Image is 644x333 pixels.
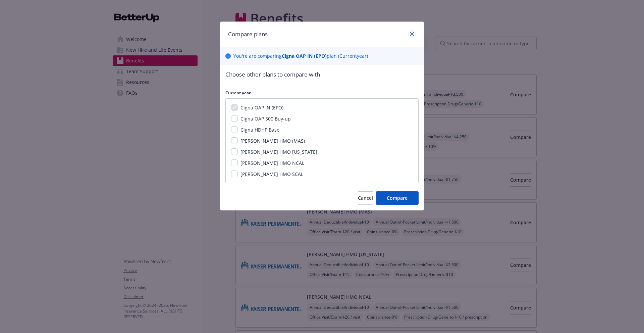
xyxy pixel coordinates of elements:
span: [PERSON_NAME] HMO [US_STATE] [240,149,317,155]
span: [PERSON_NAME] HMO (MAS) [240,138,305,144]
button: Cancel [358,191,373,205]
span: Cigna HDHP Base [240,127,279,133]
span: Compare [387,195,408,201]
p: Choose other plans to compare with [225,70,419,79]
span: Cigna OAP 500 Buy-up [240,115,291,122]
button: Compare [376,191,419,205]
span: Cigna OAP IN (EPO) [240,104,283,111]
p: Current year [225,90,419,96]
p: You ' re are comparing plan ( Current year) [233,52,368,59]
span: [PERSON_NAME] HMO SCAL [240,171,303,177]
b: Cigna OAP IN (EPO) [282,53,327,59]
span: Cancel [358,195,373,201]
a: close [408,30,416,38]
h1: Compare plans [228,30,268,39]
span: [PERSON_NAME] HMO NCAL [240,160,304,166]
